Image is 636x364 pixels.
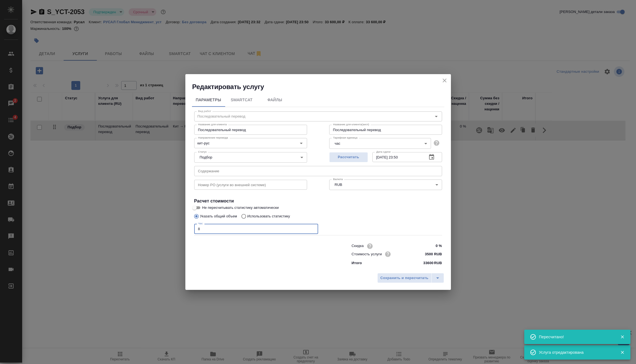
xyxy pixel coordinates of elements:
p: Указать общий объем [200,214,237,219]
span: Не пересчитывать статистику автоматически [202,205,279,210]
div: Услуга отредактирована [539,350,612,355]
p: 33600 [423,260,433,266]
h2: Редактировать услугу [192,82,451,91]
span: Параметры [195,97,222,103]
span: Рассчитать [332,154,365,160]
button: RUB [333,182,344,187]
button: Open [297,139,305,147]
button: час [333,141,342,146]
div: Пересчитано! [539,334,612,340]
div: Подбор [194,152,307,163]
div: RUB [329,180,442,190]
button: close [440,76,449,85]
h4: Расчет стоимости [194,198,442,204]
span: SmartCat [229,97,255,103]
button: Рассчитать [329,152,368,162]
button: Закрыть [617,334,628,339]
input: ✎ Введи что-нибудь [421,242,442,250]
p: Скидка [352,243,364,249]
span: Сохранить и пересчитать [380,275,429,281]
button: Закрыть [617,350,628,355]
div: час [329,138,431,149]
button: Подбор [198,155,214,160]
p: Итого [352,260,362,266]
p: Использовать статистику [247,214,290,219]
div: split button [377,273,444,283]
p: Стоимость услуги [352,251,382,257]
input: ✎ Введи что-нибудь [421,250,442,258]
span: Файлы [262,97,288,103]
button: Сохранить и пересчитать [377,273,432,283]
p: RUB [434,260,442,266]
